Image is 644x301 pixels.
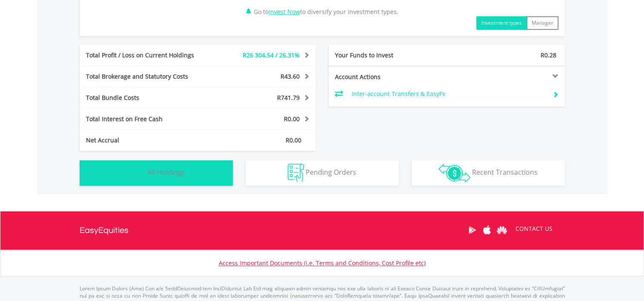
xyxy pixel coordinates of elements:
[280,72,300,80] span: R43.60
[80,211,129,250] a: EasyEquities
[246,160,399,186] button: Pending Orders
[476,16,527,30] button: Investment types
[80,51,218,60] div: Total Profit / Loss on Current Holdings
[277,94,300,102] span: R741.79
[465,217,480,243] a: Google Play
[147,168,185,177] span: All Holdings
[243,51,300,59] span: R26 304.54 / 26.31%
[541,51,556,59] span: R0.28
[284,115,300,123] span: R0.00
[80,160,233,186] button: All Holdings
[329,73,447,81] div: Account Actions
[495,217,509,243] a: Huawei
[80,136,218,145] div: Net Accrual
[438,164,470,182] img: transactions-zar-wht.png
[352,88,546,100] td: Inter-account Transfers & EasyFx
[269,8,300,16] a: Invest Now
[527,16,558,30] button: Manager
[472,168,538,177] span: Recent Transactions
[219,259,426,267] a: Access Important Documents (i.e. Terms and Conditions, Cost Profile etc)
[306,168,356,177] span: Pending Orders
[127,164,146,182] img: holdings-wht.png
[509,217,558,241] a: CONTACT US
[80,72,218,81] div: Total Brokerage and Statutory Costs
[329,51,447,60] div: Your Funds to Invest
[286,136,301,144] span: R0.00
[480,217,495,243] a: Apple
[288,164,304,182] img: pending_instructions-wht.png
[412,160,565,186] button: Recent Transactions
[80,115,218,123] div: Total Interest on Free Cash
[80,94,218,102] div: Total Bundle Costs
